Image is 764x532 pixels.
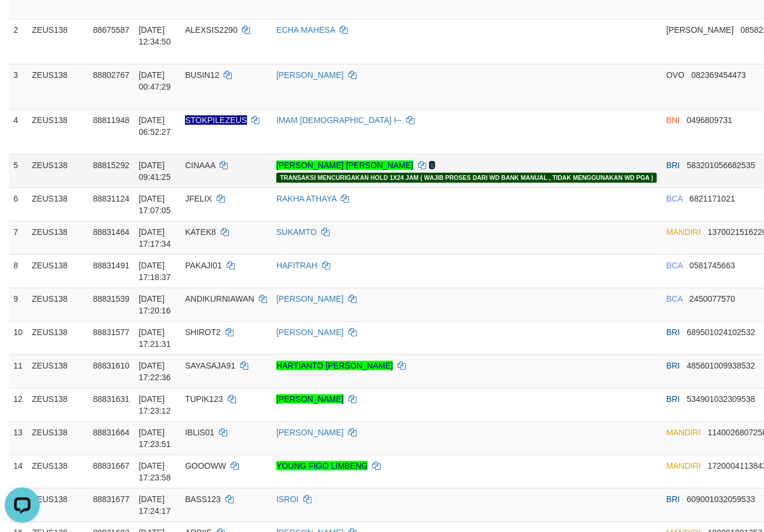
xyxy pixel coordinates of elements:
[139,394,171,415] span: [DATE] 17:23:12
[139,428,171,449] span: [DATE] 17:23:51
[687,495,755,504] span: Copy 609001032059533 to clipboard
[687,361,755,370] span: Copy 485601009938532 to clipboard
[9,154,28,187] td: 5
[28,488,88,521] td: ZEUS138
[690,261,735,270] span: Copy 0581745663 to clipboard
[28,64,88,109] td: ZEUS138
[687,115,732,125] span: Copy 0496809731 to clipboard
[185,394,223,404] span: TUPIK123
[666,194,683,203] span: BCA
[276,194,337,203] a: RAKHA ATHAYA
[666,428,701,437] span: MANDIRI
[185,115,247,125] span: Nama rekening ada tanda titik/strip, harap diedit
[666,294,683,303] span: BCA
[9,19,28,64] td: 2
[28,19,88,64] td: ZEUS138
[666,161,680,170] span: BRI
[276,227,317,237] a: SUKAMTO
[93,261,129,270] span: 88831491
[276,361,393,370] a: HARTIANTO [PERSON_NAME]
[276,428,344,437] a: [PERSON_NAME]
[93,194,129,203] span: 88831124
[185,328,221,337] span: SHIROT2
[666,261,683,270] span: BCA
[28,187,88,221] td: ZEUS138
[185,461,226,470] span: GOOOWW
[9,288,28,321] td: 9
[666,461,701,470] span: MANDIRI
[93,25,129,35] span: 88675587
[687,161,755,170] span: Copy 583201056682535 to clipboard
[276,161,413,170] a: [PERSON_NAME] [PERSON_NAME]
[666,70,684,80] span: OVO
[139,361,171,382] span: [DATE] 17:22:36
[276,115,402,125] a: IMAM [DEMOGRAPHIC_DATA] I--
[28,221,88,254] td: ZEUS138
[666,115,680,125] span: BNI
[276,25,335,35] a: ECHA MAHESA
[185,194,212,203] span: JFELIX
[28,421,88,455] td: ZEUS138
[691,70,746,80] span: Copy 082369454473 to clipboard
[185,261,222,270] span: PAKAJI01
[276,461,368,470] a: YOUNG FIGO LIMBENG
[28,321,88,354] td: ZEUS138
[185,161,215,170] span: CINAAA
[93,394,129,404] span: 88831631
[690,194,735,203] span: Copy 6821171021 to clipboard
[139,461,171,482] span: [DATE] 17:23:58
[276,261,317,270] a: HAFITRAH
[93,227,129,237] span: 88831464
[93,328,129,337] span: 88831577
[93,361,129,370] span: 88831610
[666,328,680,337] span: BRI
[9,187,28,221] td: 6
[9,354,28,388] td: 11
[93,461,129,470] span: 88831667
[185,25,238,35] span: ALEXSIS2290
[28,288,88,321] td: ZEUS138
[9,221,28,254] td: 7
[5,5,40,40] button: Open LiveChat chat widget
[28,109,88,154] td: ZEUS138
[139,194,171,215] span: [DATE] 17:07:05
[139,25,171,46] span: [DATE] 12:34:50
[28,254,88,288] td: ZEUS138
[9,254,28,288] td: 8
[28,455,88,488] td: ZEUS138
[276,294,344,303] a: [PERSON_NAME]
[276,328,344,337] a: [PERSON_NAME]
[93,428,129,437] span: 88831664
[93,115,129,125] span: 88811948
[687,394,755,404] span: Copy 534901032309538 to clipboard
[139,294,171,315] span: [DATE] 17:20:16
[666,25,734,35] span: [PERSON_NAME]
[9,64,28,109] td: 3
[93,294,129,303] span: 88831539
[139,495,171,516] span: [DATE] 17:24:17
[93,70,129,80] span: 88802767
[666,361,680,370] span: BRI
[9,388,28,421] td: 12
[9,421,28,455] td: 13
[93,495,129,504] span: 88831677
[28,388,88,421] td: ZEUS138
[185,428,214,437] span: IBLIS01
[139,261,171,282] span: [DATE] 17:18:37
[9,321,28,354] td: 10
[276,70,344,80] a: [PERSON_NAME]
[139,70,171,91] span: [DATE] 00:47:29
[139,161,171,182] span: [DATE] 09:41:25
[28,154,88,187] td: ZEUS138
[93,161,129,170] span: 88815292
[139,227,171,248] span: [DATE] 17:17:34
[9,455,28,488] td: 14
[139,115,171,137] span: [DATE] 06:52:27
[276,173,657,183] div: TRANSAKSI MENCURIGAKAN HOLD 1X24 JAM ( WAJIB PROSES DARI WD BANK MANUAL , TIDAK MENGGUNAKAN WD PGA )
[666,495,680,504] span: BRI
[28,354,88,388] td: ZEUS138
[9,109,28,154] td: 4
[666,394,680,404] span: BRI
[185,361,235,370] span: SAYASAJA91
[139,328,171,349] span: [DATE] 17:21:31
